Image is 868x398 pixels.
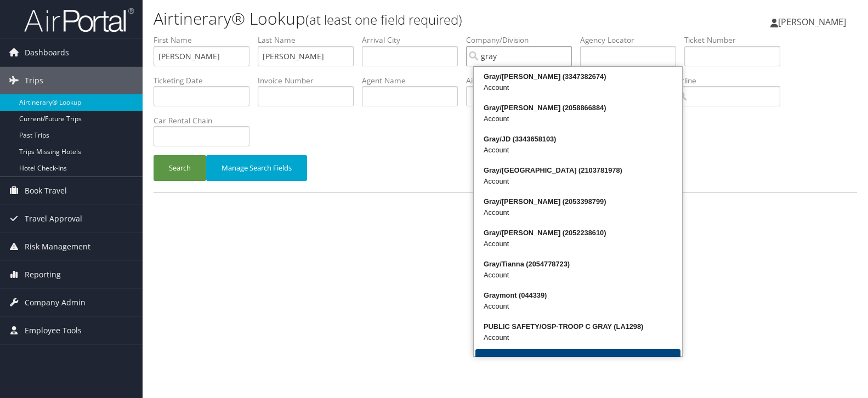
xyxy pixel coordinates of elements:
[475,134,680,145] div: Gray/JD (3343658103)
[362,35,466,46] label: Arrival City
[475,332,680,343] div: Account
[25,289,86,316] span: Company Admin
[362,75,466,86] label: Agent Name
[25,261,61,288] span: Reporting
[25,205,82,232] span: Travel Approval
[466,75,570,86] label: Air Confirmation
[770,5,857,38] a: [PERSON_NAME]
[25,67,43,94] span: Trips
[475,259,680,270] div: Gray/Tianna (2054778723)
[475,207,680,218] div: Account
[25,233,90,260] span: Risk Management
[580,35,684,46] label: Agency Locator
[475,349,680,377] button: More Results
[475,113,680,124] div: Account
[154,7,622,30] h1: Airtinerary® Lookup
[674,75,788,86] label: Airline
[475,290,680,301] div: Graymont (044339)
[24,7,134,33] img: airportal-logo.png
[25,177,67,204] span: Book Travel
[475,165,680,176] div: Gray/[GEOGRAPHIC_DATA] (2103781978)
[154,115,258,126] label: Car Rental Chain
[475,228,680,238] div: Gray/[PERSON_NAME] (2052238610)
[258,35,362,46] label: Last Name
[475,270,680,281] div: Account
[305,10,462,29] small: (at least one field required)
[25,39,69,66] span: Dashboards
[258,75,362,86] label: Invoice Number
[475,103,680,113] div: Gray/[PERSON_NAME] (2058866884)
[25,317,82,344] span: Employee Tools
[475,82,680,93] div: Account
[475,71,680,82] div: Gray/[PERSON_NAME] (3347382674)
[154,75,258,86] label: Ticketing Date
[206,155,307,181] button: Manage Search Fields
[466,35,580,46] label: Company/Division
[475,196,680,207] div: Gray/[PERSON_NAME] (2053398799)
[154,35,258,46] label: First Name
[475,176,680,187] div: Account
[475,145,680,156] div: Account
[684,35,788,46] label: Ticket Number
[475,301,680,312] div: Account
[154,155,206,181] button: Search
[475,321,680,332] div: PUBLIC SAFETY/OSP-TROOP C GRAY (LA1298)
[778,16,846,28] span: [PERSON_NAME]
[475,238,680,249] div: Account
